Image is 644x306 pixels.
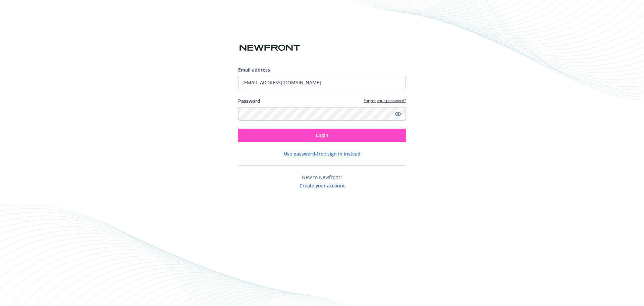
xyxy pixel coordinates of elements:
input: Enter your password [238,107,406,121]
button: Create your account [300,181,345,189]
a: Forgot your password? [364,98,406,103]
input: Enter your email [238,76,406,89]
label: Password [238,97,260,104]
button: Use password-free sign in instead [284,150,361,157]
img: Newfront logo [238,42,302,54]
span: Login [316,132,328,138]
a: Show password [394,110,402,118]
span: Email address [238,67,270,73]
span: New to Newfront? [302,174,342,180]
button: Login [238,129,406,142]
